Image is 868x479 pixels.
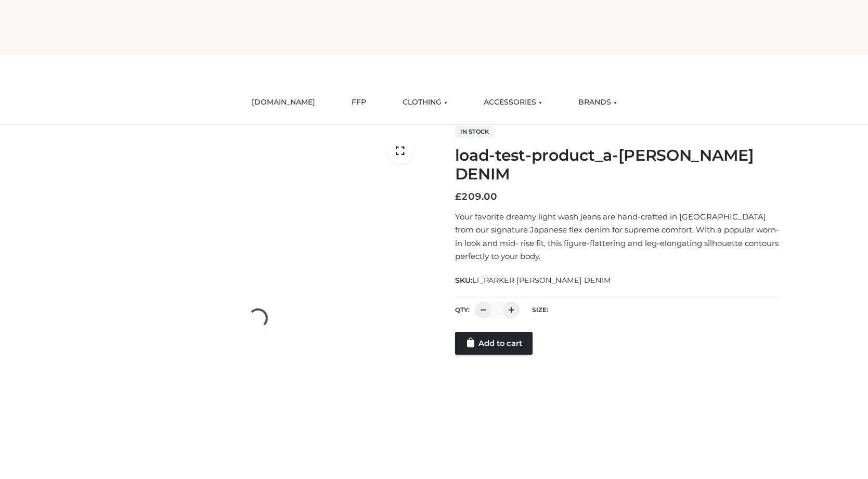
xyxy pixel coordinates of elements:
a: ACCESSORIES [476,91,550,114]
label: QTY: [455,306,470,314]
a: Add to cart [455,332,533,355]
a: [DOMAIN_NAME] [244,91,323,114]
span: In stock [455,125,494,138]
a: CLOTHING [395,91,455,114]
span: SKU: [455,274,612,287]
a: FFP [344,91,374,114]
span: £ [455,191,461,202]
h1: load-test-product_a-[PERSON_NAME] DENIM [455,146,779,184]
span: LT_PARKER [PERSON_NAME] DENIM [472,276,611,285]
p: Your favorite dreamy light wash jeans are hand-crafted in [GEOGRAPHIC_DATA] from our signature Ja... [455,210,779,263]
label: Size: [532,306,548,314]
bdi: 209.00 [455,191,497,202]
a: BRANDS [571,91,625,114]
